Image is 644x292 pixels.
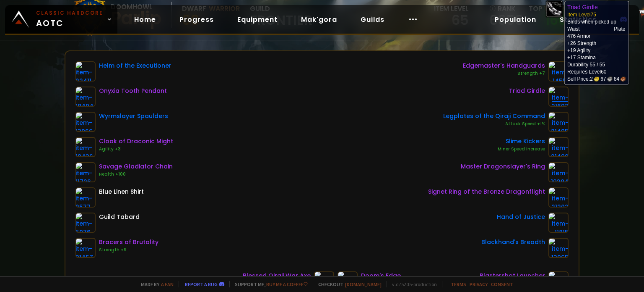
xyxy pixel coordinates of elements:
span: +17 Stamina [567,55,596,61]
div: Edgemaster's Handguards [463,61,545,70]
a: Statistics [553,11,603,28]
a: [DOMAIN_NAME] [345,281,382,287]
span: Plate [614,26,625,32]
div: Strength +7 [463,70,545,77]
a: Consent [491,281,513,287]
a: Mak'gora [294,11,344,28]
img: item-22411 [75,61,96,82]
div: Dwarf [182,3,206,14]
img: item-5976 [75,213,96,233]
img: item-21495 [548,112,569,132]
a: Terms [451,281,466,287]
div: Master Dragonslayer's Ring [461,162,545,171]
div: Blessed Qiraji War Axe [243,271,311,280]
img: item-19436 [75,137,96,157]
span: Item Level 75 [567,12,596,18]
a: Home [127,11,163,28]
span: 476 Armor [567,33,590,39]
span: 84 [614,76,626,83]
div: Blastershot Launcher [480,271,545,280]
div: rank [489,3,524,14]
div: Guild Tabard [99,213,140,221]
img: item-21692 [548,87,569,107]
a: Equipment [231,11,284,28]
img: item-21202 [548,187,569,208]
div: Blackhand's Breadth [481,238,545,247]
div: Triad Girdle [509,87,545,95]
img: item-11815 [548,213,569,233]
a: Classic HardcoreAOTC [5,5,117,34]
div: Doomhowl [111,2,161,12]
a: a fan [161,281,174,287]
div: Helm of the Executioner [99,61,171,70]
img: item-2577 [75,187,96,208]
div: Bracers of Brutality [99,238,158,247]
div: Savage Gladiator Chain [99,162,173,171]
span: Checkout [313,281,382,287]
td: Binds when picked up Durability 55 / 55 [567,3,626,68]
img: item-19384 [548,162,569,182]
a: Progress [173,11,221,28]
a: Guilds [354,11,391,28]
img: item-18404 [75,87,96,107]
div: Agility +3 [99,146,173,153]
img: item-21490 [548,137,569,157]
a: Privacy [470,281,488,287]
div: Top [529,3,575,14]
img: item-21457 [75,238,96,258]
div: Strength +9 [99,247,158,253]
td: Waist [567,26,584,33]
div: Sell Price: [567,76,626,83]
div: Doom's Edge [361,271,401,280]
div: Hand of Justice [497,213,545,221]
div: Onyxia Tooth Pendant [99,87,167,95]
div: guild [250,3,312,26]
span: Support me, [229,281,308,287]
img: item-13965 [548,238,569,258]
span: AOTC [36,9,103,29]
td: Requires Level 60 [567,68,626,83]
div: Signet Ring of the Bronze Dragonflight [428,187,545,196]
img: item-11726 [75,162,96,182]
div: Health +100 [99,171,173,178]
div: Slime Kickers [498,137,545,146]
div: item level [434,3,469,14]
span: Warrior [544,4,575,13]
img: item-13066 [75,112,96,132]
span: 2 [590,76,599,83]
a: Report a bug [185,281,218,287]
small: Classic Hardcore [36,9,103,17]
div: Attack Speed +1% [443,121,545,127]
span: Made by [136,281,174,287]
div: Cloak of Draconic Might [99,137,173,146]
div: Minor Speed Increase [498,146,545,153]
a: Population [488,11,543,28]
div: Warrior [209,3,240,14]
span: v. d752d5 - production [387,281,437,287]
div: Wyrmslayer Spaulders [99,112,168,121]
a: Buy me a coffee [266,281,308,287]
span: +26 Strength [567,40,596,46]
b: Triad Girdle [567,4,598,11]
div: Blue Linen Shirt [99,187,144,196]
span: +19 Agility [567,47,590,53]
div: Legplates of the Qiraji Command [443,112,545,121]
span: 67 [600,76,612,83]
img: item-14551 [548,61,569,82]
